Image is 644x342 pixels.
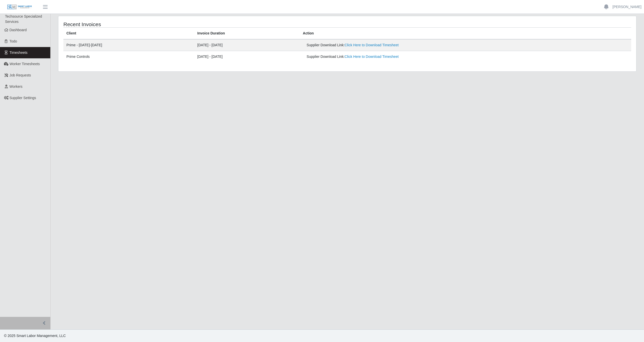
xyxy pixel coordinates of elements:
[194,51,300,63] td: [DATE] - [DATE]
[10,73,31,77] span: Job Requests
[613,4,641,10] a: [PERSON_NAME]
[5,14,42,24] span: Techsource Specialized Services
[10,96,36,100] span: Supplier Settings
[63,28,194,39] th: Client
[63,21,296,27] h4: Recent Invoices
[10,39,17,43] span: Todo
[10,28,27,32] span: Dashboard
[10,51,28,55] span: Timesheets
[63,39,194,51] td: Prime - [DATE]-[DATE]
[7,4,32,10] img: SLM Logo
[194,28,300,39] th: Invoice Duration
[10,62,40,66] span: Worker Timesheets
[345,55,399,59] a: Click Here to Download Timesheet
[194,39,300,51] td: [DATE] - [DATE]
[63,51,194,63] td: Prime Controls
[300,28,631,39] th: Action
[4,334,66,338] span: © 2025 Smart Labor Management, LLC
[345,43,399,47] a: Click Here to Download Timesheet
[307,42,516,48] div: Supplier Download Link:
[10,84,23,89] span: Workers
[307,54,516,59] div: Supplier Download Link:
